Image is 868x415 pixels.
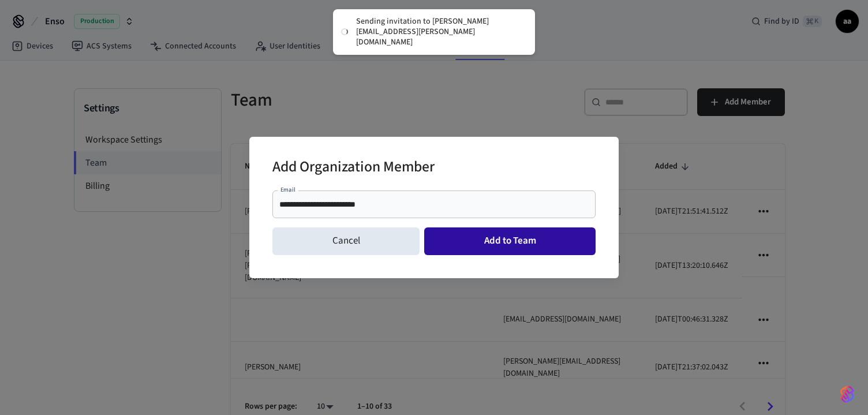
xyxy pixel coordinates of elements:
button: Add to Team [424,227,596,255]
label: Email [280,185,295,194]
h2: Add Organization Member [272,151,435,186]
div: Sending invitation to [PERSON_NAME][EMAIL_ADDRESS][PERSON_NAME][DOMAIN_NAME] [356,16,523,48]
img: SeamLogoGradient.69752ec5.svg [840,385,854,403]
button: Cancel [272,227,420,255]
